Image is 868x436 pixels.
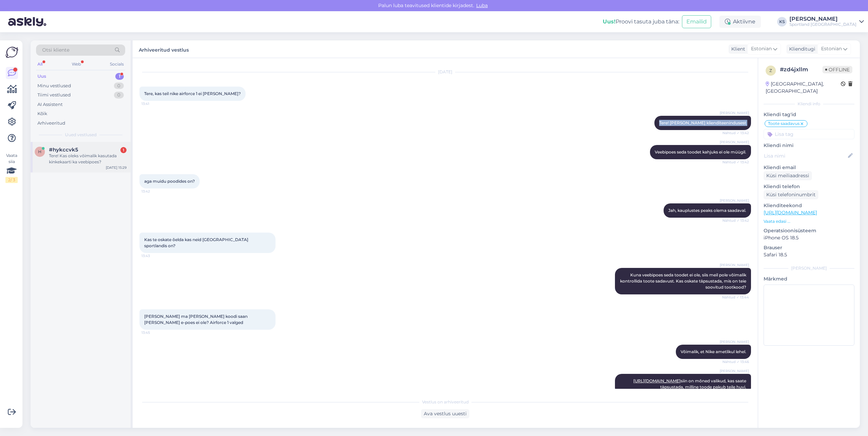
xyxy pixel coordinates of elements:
span: Nähtud ✓ 13:42 [722,130,749,135]
span: Estonian [751,45,772,53]
p: Kliendi tag'id [764,111,854,118]
div: Socials [108,60,125,69]
div: Küsi meiliaadressi [764,171,812,180]
a: [PERSON_NAME]Sportland [GEOGRAPHIC_DATA] [789,16,864,27]
div: Uus [37,73,46,80]
p: Klienditeekond [764,202,854,209]
div: Tiimi vestlused [37,92,71,98]
span: #hykccvk5 [49,147,78,153]
span: [PERSON_NAME] [720,339,749,344]
div: Vaata siia [5,152,18,183]
div: 2 / 3 [5,177,18,183]
span: siin on mõned valikud, kas saate täpsustada, milline toode pakub teile huvi. [633,378,747,389]
span: [PERSON_NAME] [720,368,749,374]
p: Kliendi email [764,164,854,171]
span: Nähtud ✓ 13:44 [722,295,749,300]
div: KS [777,17,787,26]
input: Lisa tag [764,129,854,139]
div: Minu vestlused [37,83,71,89]
span: Toote saadavus [768,122,800,126]
div: 1 [120,147,127,153]
img: Askly Logo [5,46,18,59]
div: All [36,60,44,69]
div: # zd4jxllm [780,66,822,74]
div: Sportland [GEOGRAPHIC_DATA] [789,22,856,27]
div: Proovi tasuta juba täna: [603,18,679,26]
p: Safari 18.5 [764,251,854,258]
span: Offline [822,66,852,73]
div: Klienditugi [786,46,815,53]
div: Arhiveeritud [37,120,65,127]
span: Nähtud ✓ 13:42 [722,218,749,223]
span: z [769,68,772,73]
div: Ava vestlus uuesti [421,409,469,418]
span: aga muidu poodides on? [144,179,195,184]
span: Veebipoes seda toodet kahjuks ei ole müügil. [655,149,746,155]
p: Kliendi telefon [764,183,854,190]
span: Tere, kas teil nike airforce 1 ei [PERSON_NAME]? [144,91,241,96]
div: Kliendi info [764,101,854,107]
span: Kuna veebipoes seda toodet ei ole, siis meil pole võimalik kontrollida toote sadavust. Kas oskate... [620,272,747,290]
span: Uued vestlused [65,132,97,138]
p: Märkmed [764,275,854,283]
p: Brauser [764,244,854,251]
span: [PERSON_NAME] [720,110,749,115]
p: Vaata edasi ... [764,218,854,224]
span: [PERSON_NAME] [720,198,749,203]
span: 13:45 [141,330,167,335]
div: Klient [729,46,745,53]
span: Võimalik, et Nike ametlikul lehel. [681,349,746,354]
div: Küsi telefoninumbrit [764,190,818,199]
label: Arhiveeritud vestlus [139,44,189,54]
div: 1 [115,73,124,80]
span: Luba [474,2,490,8]
span: h [38,149,41,154]
input: Lisa nimi [764,152,847,160]
div: AI Assistent [37,101,63,108]
div: [DATE] 15:29 [106,165,127,170]
span: Otsi kliente [42,47,69,54]
div: 0 [114,92,124,98]
span: 13:41 [141,101,167,106]
button: Emailid [682,15,711,28]
span: [PERSON_NAME] [720,140,749,145]
span: Nähtud ✓ 13:46 [722,359,749,364]
div: Web [70,60,82,69]
p: iPhone OS 18.5 [764,234,854,241]
span: Vestlus on arhiveeritud [422,399,469,405]
span: 13:43 [141,253,167,258]
span: Nähtud ✓ 13:42 [722,160,749,165]
div: [GEOGRAPHIC_DATA], [GEOGRAPHIC_DATA] [766,80,841,95]
span: Estonian [821,45,842,53]
div: Aktiivne [719,16,761,28]
p: Operatsioonisüsteem [764,227,854,234]
div: [PERSON_NAME] [764,265,854,271]
div: [DATE] [139,69,751,75]
span: Tere! [PERSON_NAME] klienditeenindusest [659,120,746,125]
a: [URL][DOMAIN_NAME] [633,378,681,383]
p: Kliendi nimi [764,142,854,149]
a: [URL][DOMAIN_NAME] [764,210,817,216]
span: [PERSON_NAME] ma [PERSON_NAME] koodi saan [PERSON_NAME] e-poes ei ole? Airforce 1 valged [144,314,249,325]
span: Jah, kauplustes peaks olema saadaval. [668,208,746,213]
div: Kõik [37,110,47,117]
div: 0 [114,83,124,89]
div: [PERSON_NAME] [789,16,856,22]
span: Kas te oskate õelda kas neid [GEOGRAPHIC_DATA] sportlandis on? [144,237,249,248]
b: Uus! [603,18,616,25]
span: 13:42 [141,189,167,194]
div: Tere! Kas oleks võimalik kasutada kinkekaarti ka veebipoes? [49,153,127,165]
span: [PERSON_NAME] [720,262,749,268]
